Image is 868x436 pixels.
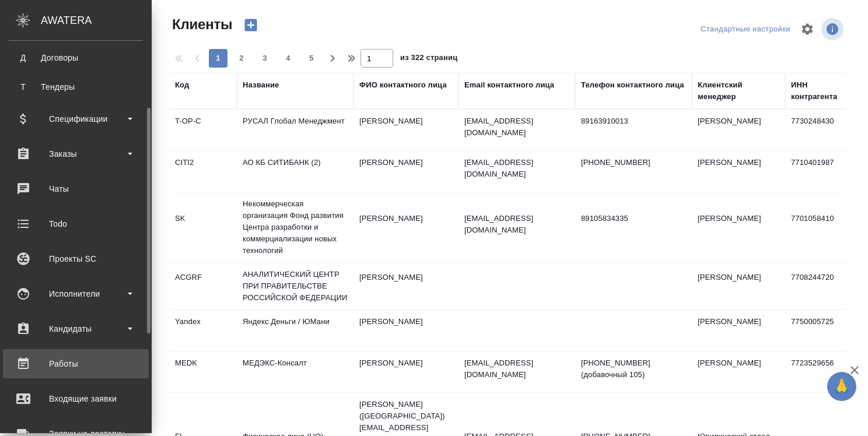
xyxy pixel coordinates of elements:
span: Клиенты [169,15,232,34]
td: 7750005725 [785,310,853,351]
span: 🙏 [832,374,852,399]
div: Работы [9,355,143,372]
div: split button [698,20,793,38]
button: 4 [279,49,297,68]
a: Todo [3,209,149,238]
div: Название [243,79,279,91]
td: 7730248430 [785,110,853,150]
td: 7701058410 [785,207,853,248]
td: T-OP-C [169,110,237,150]
td: Некоммерческая организация Фонд развития Центра разработки и коммерциализации новых технологий [237,192,353,262]
td: ACGRF [169,266,237,307]
td: АО КБ СИТИБАНК (2) [237,151,353,192]
td: [PERSON_NAME] [692,351,785,392]
td: АНАЛИТИЧЕСКИЙ ЦЕНТР ПРИ ПРАВИТЕЛЬСТВЕ РОССИЙСКОЙ ФЕДЕРАЦИИ [237,263,353,310]
td: МЕДЭКС-Консалт [237,351,353,392]
p: 89163910013 [581,115,686,127]
td: [PERSON_NAME] [353,351,459,392]
div: Заказы [9,145,143,163]
a: ДДоговоры [9,46,143,69]
div: Код [175,79,189,91]
td: [PERSON_NAME] [353,310,459,351]
a: ТТендеры [9,75,143,99]
button: 🙏 [827,372,856,401]
div: Тендеры [15,81,137,93]
span: 4 [279,52,297,64]
p: [EMAIL_ADDRESS][DOMAIN_NAME] [464,213,569,236]
button: 2 [232,49,251,68]
div: ФИО контактного лица [359,79,447,91]
td: 7708244720 [785,266,853,307]
div: Кандидаты [9,320,143,337]
button: 3 [256,49,274,68]
div: Чаты [9,180,143,198]
div: Todo [9,215,143,233]
td: [PERSON_NAME] [692,151,785,192]
span: 5 [302,52,321,64]
td: SK [169,207,237,248]
a: Входящие заявки [3,384,149,413]
div: Входящие заявки [9,390,143,407]
td: [PERSON_NAME] [692,207,785,248]
p: [EMAIL_ADDRESS][DOMAIN_NAME] [464,157,569,180]
td: [PERSON_NAME] [353,266,459,307]
td: [PERSON_NAME] [353,207,459,248]
td: Yandex [169,310,237,351]
p: [PHONE_NUMBER] [581,157,686,168]
td: [PERSON_NAME] [692,266,785,307]
span: 2 [232,52,251,64]
a: Работы [3,349,149,378]
a: Проекты SC [3,244,149,273]
p: [PHONE_NUMBER] (добавочный 105) [581,357,686,381]
button: Создать [237,15,265,35]
p: 89105834335 [581,213,686,224]
div: Спецификации [9,110,143,128]
td: CITI2 [169,151,237,192]
td: РУСАЛ Глобал Менеджмент [237,110,353,150]
span: Настроить таблицу [793,15,821,43]
td: [PERSON_NAME] [692,110,785,150]
div: ИНН контрагента [791,79,847,103]
div: AWATERA [41,9,152,32]
td: Яндекс Деньги / ЮМани [237,310,353,351]
td: 7723529656 [785,351,853,392]
div: Проекты SC [9,250,143,268]
div: Договоры [15,52,137,64]
button: 5 [302,49,321,68]
span: Посмотреть информацию [821,18,846,40]
div: Клиентский менеджер [698,79,779,103]
td: 7710401987 [785,151,853,192]
td: [PERSON_NAME] [353,151,459,192]
p: [EMAIL_ADDRESS][DOMAIN_NAME] [464,357,569,381]
span: из 322 страниц [400,51,457,68]
a: Чаты [3,174,149,203]
td: [PERSON_NAME] [353,110,459,150]
td: MEDK [169,351,237,392]
div: Email контактного лица [464,79,554,91]
span: 3 [256,52,274,64]
td: [PERSON_NAME] [692,310,785,351]
p: [EMAIL_ADDRESS][DOMAIN_NAME] [464,115,569,139]
div: Исполнители [9,285,143,303]
div: Телефон контактного лица [581,79,684,91]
